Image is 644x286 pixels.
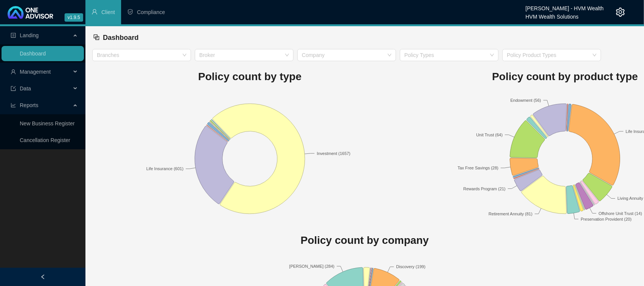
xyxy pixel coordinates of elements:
text: Rewards Program (21) [463,186,505,191]
span: Reports [20,102,38,108]
h1: Policy count by company [92,232,637,249]
span: Data [20,85,31,92]
text: Discovery (199) [396,265,426,269]
text: Tax Free Savings (28) [458,166,499,170]
a: Dashboard [20,51,46,57]
span: setting [616,8,625,17]
span: Landing [20,32,39,38]
span: block [93,34,100,41]
a: Cancellation Register [20,137,70,143]
text: Preservation Provident (20) [581,216,632,221]
img: 2df55531c6924b55f21c4cf5d4484680-logo-light.svg [8,6,53,19]
span: user [11,69,16,74]
a: New Business Register [20,120,75,126]
span: import [11,86,16,91]
span: safety [127,9,133,15]
text: Investment (1657) [317,151,350,155]
h1: Policy count by type [92,68,407,85]
span: v1.9.5 [65,13,83,22]
div: HVM Wealth Solutions [526,10,604,19]
span: Client [101,9,115,15]
span: left [40,274,46,280]
text: [PERSON_NAME] (284) [289,264,335,269]
text: Retirement Annuity (81) [489,212,533,216]
text: Endowment (56) [510,98,541,102]
span: Dashboard [103,34,139,41]
span: line-chart [11,103,16,108]
text: Life Insurance (601) [146,166,183,171]
text: Unit Trust (64) [476,132,503,137]
span: Management [20,69,51,75]
span: user [92,9,98,15]
text: Offshore Unit Trust (14) [599,211,642,215]
div: [PERSON_NAME] - HVM Wealth [526,2,604,10]
span: profile [11,33,16,38]
span: Compliance [137,9,165,15]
